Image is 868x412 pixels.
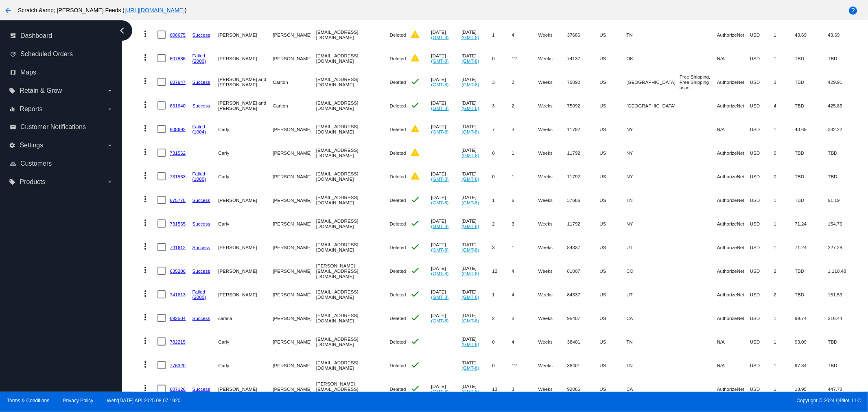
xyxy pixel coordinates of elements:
[170,268,186,274] a: 635206
[774,259,795,283] mat-cell: 2
[461,176,479,182] a: (GMT-8)
[512,259,538,283] mat-cell: 4
[273,164,316,188] mat-cell: [PERSON_NAME]
[316,330,390,353] mat-cell: [EMAIL_ADDRESS][DOMAIN_NAME]
[461,271,479,276] a: (GMT-8)
[461,330,492,353] mat-cell: [DATE]
[461,129,479,134] a: (GMT-8)
[538,306,567,330] mat-cell: Weeks
[492,117,512,141] mat-cell: 7
[774,283,795,306] mat-cell: 2
[140,147,150,157] mat-icon: more_vert
[750,117,774,141] mat-cell: USD
[567,188,600,212] mat-cell: 37686
[512,70,538,94] mat-cell: 2
[431,306,461,330] mat-cell: [DATE]
[273,283,316,306] mat-cell: [PERSON_NAME]
[492,188,512,212] mat-cell: 1
[795,23,828,46] mat-cell: 43.69
[218,235,273,259] mat-cell: [PERSON_NAME]
[316,117,390,141] mat-cell: [EMAIL_ADDRESS][DOMAIN_NAME]
[538,117,567,141] mat-cell: Weeks
[218,330,273,353] mat-cell: Carly
[431,271,448,276] a: (GMT-8)
[567,46,600,70] mat-cell: 74137
[431,23,461,46] mat-cell: [DATE]
[717,212,750,235] mat-cell: AuthorizeNet
[461,294,479,300] a: (GMT-8)
[461,224,479,229] a: (GMT-8)
[140,76,150,86] mat-icon: more_vert
[600,141,627,164] mat-cell: US
[316,70,390,94] mat-cell: [EMAIL_ADDRESS][DOMAIN_NAME]
[316,259,390,283] mat-cell: [PERSON_NAME][EMAIL_ADDRESS][DOMAIN_NAME]
[170,103,186,108] a: 631640
[626,164,680,188] mat-cell: NY
[626,283,680,306] mat-cell: UT
[600,283,627,306] mat-cell: US
[774,306,795,330] mat-cell: 1
[10,160,16,167] i: people_outline
[431,46,461,70] mat-cell: [DATE]
[626,235,680,259] mat-cell: UT
[492,23,512,46] mat-cell: 1
[567,283,600,306] mat-cell: 84337
[774,70,795,94] mat-cell: 3
[492,235,512,259] mat-cell: 3
[717,283,750,306] mat-cell: AuthorizeNet
[218,94,273,117] mat-cell: [PERSON_NAME] and [PERSON_NAME]
[431,176,448,182] a: (GMT-8)
[431,70,461,94] mat-cell: [DATE]
[538,235,567,259] mat-cell: Weeks
[431,82,448,87] a: (GMT-8)
[750,164,774,188] mat-cell: USD
[461,58,479,64] a: (GMT-8)
[538,141,567,164] mat-cell: Weeks
[750,188,774,212] mat-cell: USD
[140,312,150,322] mat-icon: more_vert
[192,221,210,226] a: Success
[717,94,750,117] mat-cell: AuthorizeNet
[431,294,448,300] a: (GMT-8)
[512,117,538,141] mat-cell: 3
[218,212,273,235] mat-cell: Carly
[626,141,680,164] mat-cell: NY
[10,69,16,76] i: map
[273,212,316,235] mat-cell: [PERSON_NAME]
[431,247,448,252] a: (GMT-8)
[125,7,185,13] a: [URL][DOMAIN_NAME]
[492,94,512,117] mat-cell: 3
[626,23,680,46] mat-cell: TN
[750,23,774,46] mat-cell: USD
[626,117,680,141] mat-cell: NY
[492,212,512,235] mat-cell: 2
[192,197,210,203] a: Success
[567,23,600,46] mat-cell: 37686
[828,259,859,283] mat-cell: 1,110.48
[461,212,492,235] mat-cell: [DATE]
[512,212,538,235] mat-cell: 3
[218,23,273,46] mat-cell: [PERSON_NAME]
[316,141,390,164] mat-cell: [EMAIL_ADDRESS][DOMAIN_NAME]
[170,56,186,61] a: 607886
[273,46,316,70] mat-cell: [PERSON_NAME]
[538,188,567,212] mat-cell: Weeks
[750,259,774,283] mat-cell: USD
[140,289,150,298] mat-icon: more_vert
[717,117,750,141] mat-cell: N/A
[828,188,859,212] mat-cell: 91.19
[774,94,795,117] mat-cell: 4
[774,23,795,46] mat-cell: 1
[461,164,492,188] mat-cell: [DATE]
[795,306,828,330] mat-cell: 99.74
[512,23,538,46] mat-cell: 4
[218,188,273,212] mat-cell: [PERSON_NAME]
[316,188,390,212] mat-cell: [EMAIL_ADDRESS][DOMAIN_NAME]
[273,188,316,212] mat-cell: [PERSON_NAME]
[273,117,316,141] mat-cell: [PERSON_NAME]
[828,23,859,46] mat-cell: 43.69
[20,160,52,167] span: Customers
[461,318,479,323] a: (GMT-8)
[461,117,492,141] mat-cell: [DATE]
[717,23,750,46] mat-cell: AuthorizeNet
